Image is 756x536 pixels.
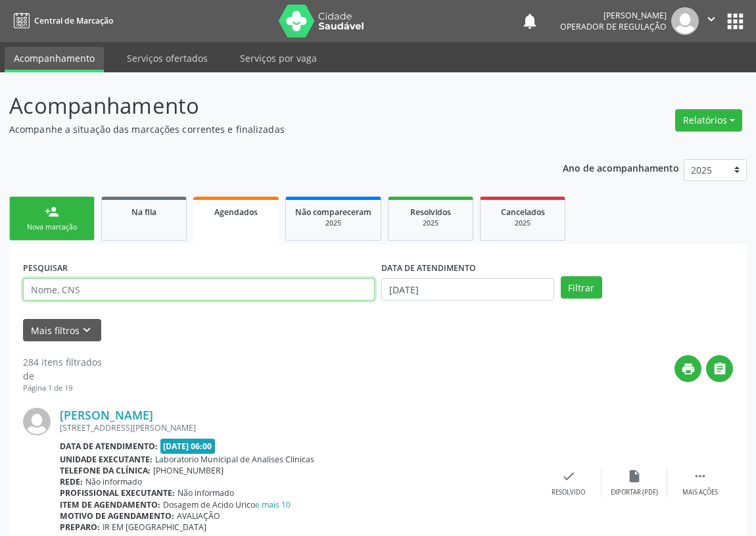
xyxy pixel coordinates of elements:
[23,369,102,383] div: de
[381,258,476,278] label: DATA DE ATENDIMENTO
[177,487,234,499] span: Não informado
[23,258,68,278] label: PESQUISAR
[381,278,554,301] input: Selecione um intervalo
[60,476,83,487] b: Rede:
[490,218,555,228] div: 2025
[103,522,206,533] span: IR EM [GEOGRAPHIC_DATA]
[9,10,113,32] a: Central de Marcação
[674,355,701,382] button: print
[80,323,94,337] i: keyboard_arrow_down
[560,21,667,32] span: Operador de regulação
[60,422,536,433] div: [STREET_ADDRESS][PERSON_NAME]
[23,408,51,435] img: img
[627,469,642,483] i: insert_drive_file
[398,218,463,228] div: 2025
[60,454,153,465] b: Unidade executante:
[501,207,545,218] span: Cancelados
[699,7,724,35] button: 
[131,207,156,218] span: Na fila
[255,499,291,510] a: e mais 10
[177,510,220,522] span: AVALIAÇÃO
[724,10,747,33] button: apps
[561,469,576,483] i: check
[521,12,539,30] button: notifications
[681,362,696,376] i: print
[231,47,326,70] a: Serviços por vaga
[45,205,59,219] div: person_add
[295,207,371,218] span: Não compareceram
[704,12,719,26] i: 
[563,159,679,176] p: Ano de acompanhamento
[214,207,258,218] span: Agendados
[60,408,153,422] a: [PERSON_NAME]
[560,10,667,21] div: [PERSON_NAME]
[85,476,142,487] span: Não informado
[693,469,707,483] i: 
[713,362,727,376] i: 
[9,122,525,136] p: Acompanhe a situação das marcações correntes e finalizadas
[611,488,658,497] div: Exportar (PDF)
[561,276,602,299] button: Filtrar
[60,510,174,522] b: Motivo de agendamento:
[118,47,217,70] a: Serviços ofertados
[675,109,742,132] button: Relatórios
[295,218,371,228] div: 2025
[60,465,151,476] b: Telefone da clínica:
[23,383,102,394] div: Página 1 de 19
[60,499,160,510] b: Item de agendamento:
[34,15,113,26] span: Central de Marcação
[155,454,314,465] span: Laboratorio Municipal de Analises Clinicas
[5,47,104,72] a: Acompanhamento
[19,222,85,232] div: Nova marcação
[410,207,451,218] span: Resolvidos
[671,7,699,35] img: img
[9,89,525,122] p: Acompanhamento
[23,355,102,369] div: 284 itens filtrados
[23,278,375,301] input: Nome, CNS
[706,355,733,382] button: 
[163,499,291,510] span: Dosagem de Acido Urico
[23,319,101,342] button: Mais filtroskeyboard_arrow_down
[153,465,224,476] span: [PHONE_NUMBER]
[60,487,175,499] b: Profissional executante:
[160,439,216,454] span: [DATE] 06:00
[682,488,718,497] div: Mais ações
[552,488,585,497] div: Resolvido
[60,441,158,452] b: Data de atendimento:
[60,522,100,533] b: Preparo:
